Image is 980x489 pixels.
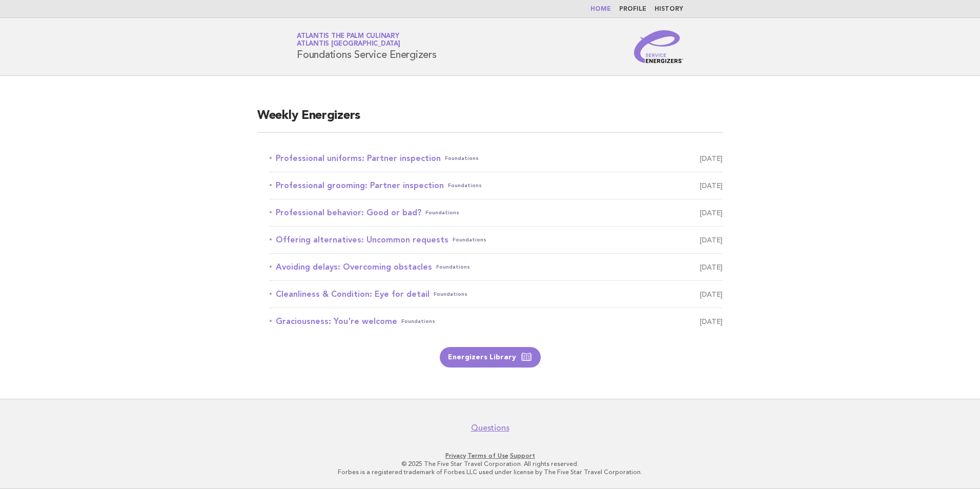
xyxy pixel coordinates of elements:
[471,423,509,433] a: Questions
[270,206,723,220] a: Professional behavior: Good or bad?Foundations [DATE]
[436,260,470,274] span: Foundations
[655,6,683,12] a: History
[270,314,723,329] a: Graciousness: You're welcomeFoundations [DATE]
[257,108,723,133] h2: Weekly Energizers
[270,233,723,247] a: Offering alternatives: Uncommon requestsFoundations [DATE]
[425,206,459,220] span: Foundations
[445,452,466,459] a: Privacy
[297,33,400,47] a: Atlantis The Palm CulinaryAtlantis [GEOGRAPHIC_DATA]
[590,6,611,12] a: Home
[700,151,723,166] span: [DATE]
[445,151,479,166] span: Foundations
[176,468,804,476] p: Forbes is a registered trademark of Forbes LLC used under license by The Five Star Travel Corpora...
[700,233,723,247] span: [DATE]
[700,287,723,301] span: [DATE]
[270,151,723,166] a: Professional uniforms: Partner inspectionFoundations [DATE]
[440,347,541,368] a: Energizers Library
[434,287,467,301] span: Foundations
[467,452,508,459] a: Terms of Use
[270,287,723,301] a: Cleanliness & Condition: Eye for detailFoundations [DATE]
[176,452,804,460] p: · ·
[700,260,723,274] span: [DATE]
[700,206,723,220] span: [DATE]
[448,178,482,193] span: Foundations
[510,452,535,459] a: Support
[634,30,683,63] img: Service Energizers
[700,314,723,329] span: [DATE]
[401,314,435,329] span: Foundations
[270,260,723,274] a: Avoiding delays: Overcoming obstaclesFoundations [DATE]
[176,460,804,468] p: © 2025 The Five Star Travel Corporation. All rights reserved.
[453,233,486,247] span: Foundations
[700,178,723,193] span: [DATE]
[619,6,646,12] a: Profile
[270,178,723,193] a: Professional grooming: Partner inspectionFoundations [DATE]
[297,41,400,48] span: Atlantis [GEOGRAPHIC_DATA]
[297,33,437,60] h1: Foundations Service Energizers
